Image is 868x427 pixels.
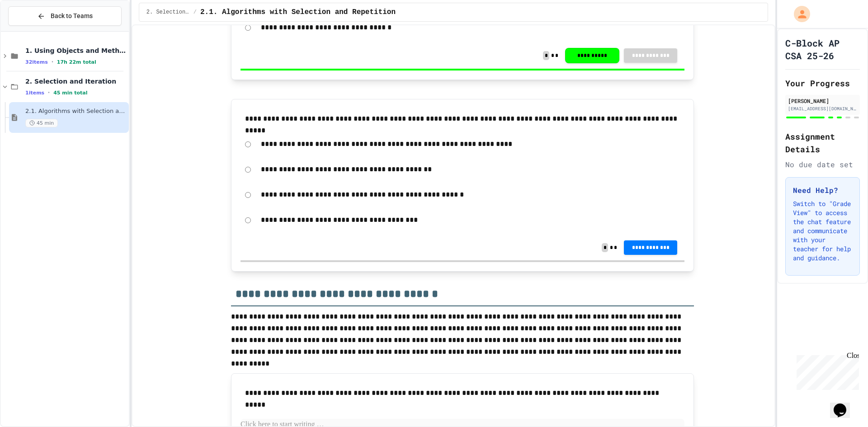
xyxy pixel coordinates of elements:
[788,105,857,112] div: [EMAIL_ADDRESS][DOMAIN_NAME]
[51,11,93,21] span: Back to Teams
[784,4,812,24] div: My Account
[25,77,127,85] span: 2. Selection and Iteration
[53,90,87,96] span: 45 min total
[25,108,127,115] span: 2.1. Algorithms with Selection and Repetition
[193,9,197,16] span: /
[830,391,859,418] iframe: chat widget
[25,90,44,96] span: 1 items
[785,77,860,89] h2: Your Progress
[200,7,396,18] span: 2.1. Algorithms with Selection and Repetition
[788,97,857,105] div: [PERSON_NAME]
[48,89,50,96] span: •
[8,6,122,26] button: Back to Teams
[793,185,852,196] h3: Need Help?
[57,59,96,65] span: 17h 22m total
[25,47,127,55] span: 1. Using Objects and Methods
[146,9,190,16] span: 2. Selection and Iteration
[793,352,859,390] iframe: chat widget
[785,130,860,155] h2: Assignment Details
[25,119,58,127] span: 45 min
[793,199,852,263] p: Switch to "Grade View" to access the chat feature and communicate with your teacher for help and ...
[785,37,860,62] h1: C-Block AP CSA 25-26
[52,58,53,66] span: •
[4,4,62,57] div: Chat with us now!Close
[25,59,48,65] span: 32 items
[785,159,860,170] div: No due date set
